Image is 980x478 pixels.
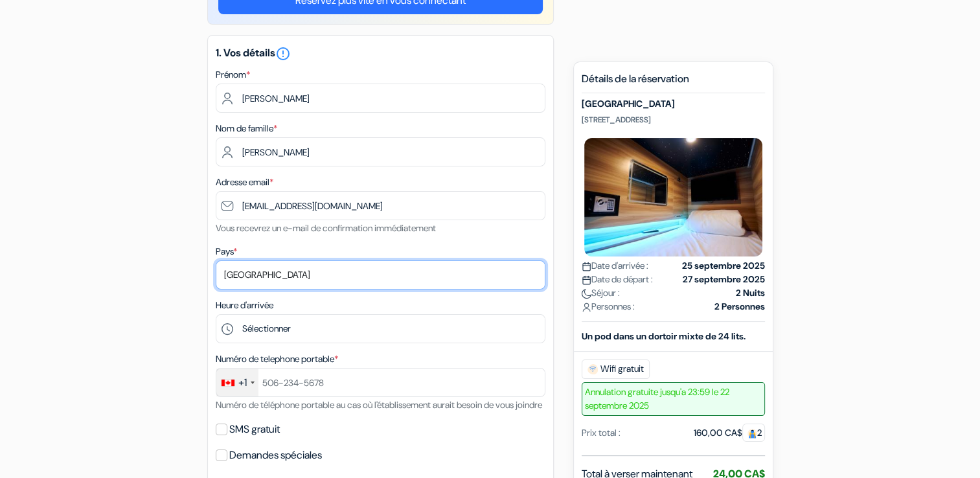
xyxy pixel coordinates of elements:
[582,330,746,342] b: Un pod dans un dortoir mixte de 24 lits.
[216,84,545,113] input: Entrez votre prénom
[216,46,545,62] h5: 1. Vos détails
[229,446,322,464] label: Demandes spéciales
[582,273,653,286] span: Date de départ :
[582,286,620,300] span: Séjour :
[216,137,545,166] input: Entrer le nom de famille
[714,300,765,313] strong: 2 Personnes
[216,191,545,220] input: Entrer adresse e-mail
[736,286,765,300] strong: 2 Nuits
[275,46,291,62] i: error_outline
[683,273,765,286] strong: 27 septembre 2025
[582,275,591,285] img: calendar.svg
[582,259,648,273] span: Date d'arrivée :
[216,368,545,397] input: 506-234-5678
[238,375,247,391] div: +1
[582,300,635,313] span: Personnes :
[582,115,765,125] p: [STREET_ADDRESS]
[742,424,765,442] span: 2
[216,245,237,258] label: Pays
[682,259,765,273] strong: 25 septembre 2025
[275,46,291,60] a: error_outline
[582,73,765,93] h5: Détails de la réservation
[229,420,280,438] label: SMS gratuit
[587,364,598,374] img: free_wifi.svg
[694,426,765,440] div: 160,00 CA$
[747,429,757,438] img: guest.svg
[582,262,591,271] img: calendar.svg
[582,289,591,299] img: moon.svg
[582,426,621,440] div: Prix total :
[216,399,542,411] small: Numéro de téléphone portable au cas où l'établissement aurait besoin de vous joindre
[582,98,765,109] h5: [GEOGRAPHIC_DATA]
[582,382,765,416] span: Annulation gratuite jusqu'a 23:59 le 22 septembre 2025
[582,302,591,312] img: user_icon.svg
[216,352,338,366] label: Numéro de telephone portable
[216,222,436,234] small: Vous recevrez un e-mail de confirmation immédiatement
[582,359,650,379] span: Wifi gratuit
[216,122,277,135] label: Nom de famille
[216,299,273,312] label: Heure d'arrivée
[216,369,258,396] div: Canada: +1
[216,176,273,189] label: Adresse email
[216,68,250,82] label: Prénom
